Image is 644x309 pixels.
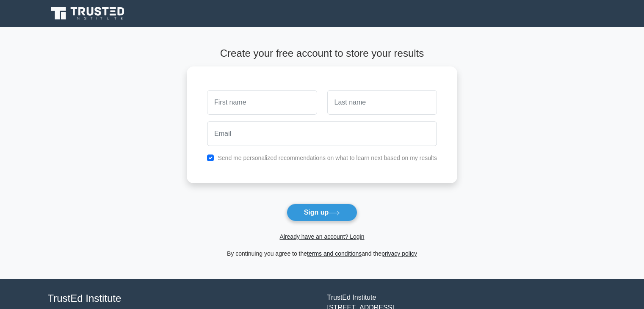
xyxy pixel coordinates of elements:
input: Last name [327,90,437,115]
a: privacy policy [381,250,417,257]
button: Sign up [287,204,358,221]
label: Send me personalized recommendations on what to learn next based on my results [218,154,437,161]
a: Already have an account? Login [279,233,364,240]
h4: TrustEd Institute [48,292,317,305]
div: By continuing you agree to the and the [182,248,462,259]
a: terms and conditions [307,250,362,257]
h4: Create your free account to store your results [187,47,457,60]
input: First name [207,90,317,115]
input: Email [207,121,437,146]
